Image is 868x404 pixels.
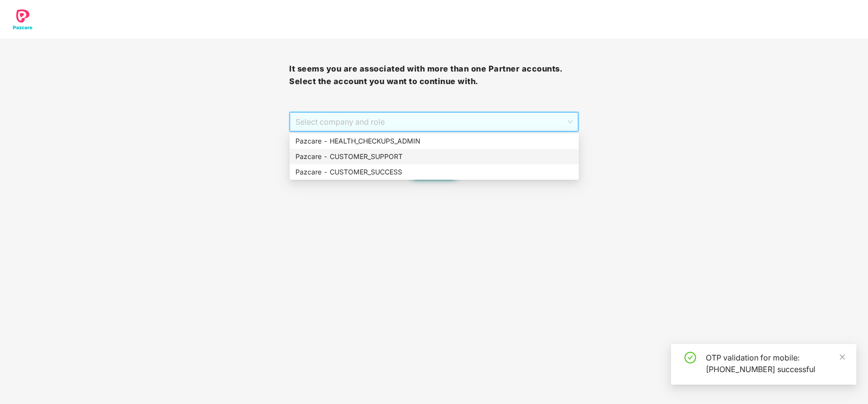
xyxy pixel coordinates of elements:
[290,133,579,149] div: Pazcare - HEALTH_CHECKUPS_ADMIN
[706,352,845,375] div: OTP validation for mobile: [PHONE_NUMBER] successful
[295,167,573,177] div: Pazcare - CUSTOMER_SUCCESS
[295,113,572,131] span: Select company and role
[289,63,578,87] h3: It seems you are associated with more than one Partner accounts. Select the account you want to c...
[295,151,573,162] div: Pazcare - CUSTOMER_SUPPORT
[295,136,573,146] div: Pazcare - HEALTH_CHECKUPS_ADMIN
[290,164,579,180] div: Pazcare - CUSTOMER_SUCCESS
[839,354,846,361] span: close
[685,352,696,363] span: check-circle
[290,149,579,164] div: Pazcare - CUSTOMER_SUPPORT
